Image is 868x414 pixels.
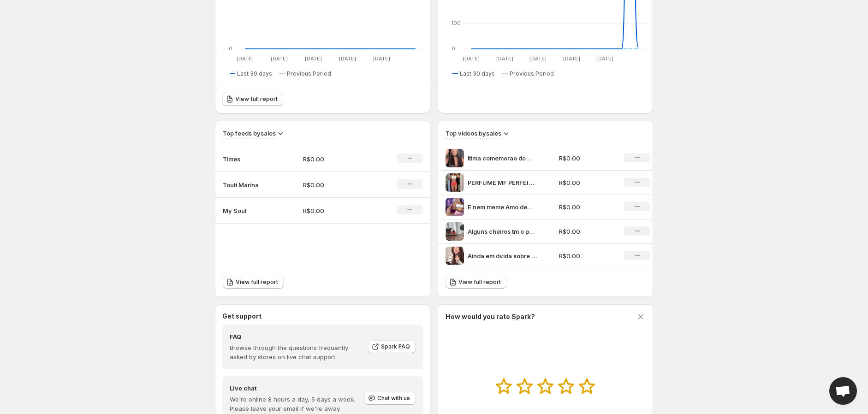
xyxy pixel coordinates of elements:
[223,276,284,289] a: View full report
[452,45,455,52] text: 0
[222,93,283,106] a: View full report
[303,154,369,164] p: R$0.00
[460,70,495,77] span: Last 30 days
[303,180,369,189] p: R$0.00
[223,129,276,138] h3: Top feeds by sales
[377,395,410,402] span: Chat with us
[223,180,269,189] p: Touti Marina
[229,45,232,52] text: 0
[559,202,613,212] p: R$0.00
[496,55,513,62] text: [DATE]
[559,227,613,236] p: R$0.00
[446,149,464,167] img: ltima comemorao do meu niver Hahaah eita dia longo perfume touticosmetics Look thaykowalski
[596,55,613,62] text: [DATE]
[529,55,547,62] text: [DATE]
[223,206,269,215] p: My Soul
[468,251,537,260] p: Ainda em dvida sobre o que dar pro seu pai Na Touti voc encontra as melhores fragrncias para pres...
[364,392,416,405] button: Chat with us
[559,178,613,187] p: R$0.00
[287,70,331,77] span: Previous Period
[458,278,501,286] span: View full report
[463,55,480,62] text: [DATE]
[305,55,322,62] text: [DATE]
[829,377,857,405] a: Open chat
[223,154,269,164] p: Times
[446,247,464,265] img: Ainda em dvida sobre o que dar pro seu pai Na Touti voc encontra as melhores fragrncias para pres...
[381,343,410,350] span: Spark FAQ
[230,332,362,341] h4: FAQ
[468,154,537,163] p: ltima comemorao do meu niver Hahaah eita dia longo perfume touticosmetics Look thaykowalski
[236,278,278,286] span: View full report
[468,227,537,236] p: Alguns cheiros tm o poder de fazer a gente voltar no tempo [PERSON_NAME] e My Soul so assim despe...
[303,206,369,215] p: R$0.00
[446,222,464,241] img: Alguns cheiros tm o poder de fazer a gente voltar no tempo Bliss e My Soul so assim despertam mem...
[446,173,464,192] img: PERFUME MF PERFEITO PARA QUALQUER MOMENTO Cupom MARINA10 link na bio
[230,384,363,393] h4: Live chat
[510,70,554,77] span: Previous Period
[235,95,278,103] span: View full report
[559,154,613,163] p: R$0.00
[230,395,363,413] p: We're online 8 hours a day, 5 days a week. Please leave your email if we're away.
[446,198,464,216] img: E nem meme Amo demais
[446,312,535,321] h3: How would you rate Spark?
[339,55,356,62] text: [DATE]
[230,343,362,361] p: Browse through the questions frequently asked by stores on live chat support.
[237,70,272,77] span: Last 30 days
[368,340,416,353] a: Spark FAQ
[373,55,390,62] text: [DATE]
[468,202,537,212] p: E nem meme Amo demais
[446,129,501,138] h3: Top videos by sales
[237,55,254,62] text: [DATE]
[468,178,537,187] p: PERFUME MF PERFEITO PARA QUALQUER MOMENTO Cupom MARINA10 link na bio
[222,312,262,321] h3: Get support
[446,276,506,289] a: View full report
[563,55,580,62] text: [DATE]
[452,20,461,26] text: 100
[559,251,613,260] p: R$0.00
[271,55,288,62] text: [DATE]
